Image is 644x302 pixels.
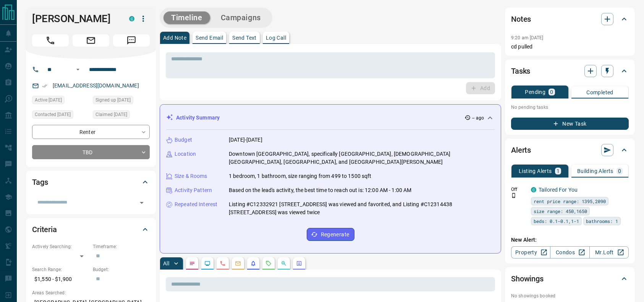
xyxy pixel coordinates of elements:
div: Sun Aug 10 2025 [93,110,150,121]
button: New Task [511,118,629,130]
p: Listing Alerts [519,168,552,174]
span: Contacted [DATE] [35,111,71,118]
p: Off [511,186,526,193]
div: Activity Summary-- ago [166,111,495,125]
p: Actively Searching: [32,243,89,250]
button: Open [136,197,147,208]
div: Notes [511,10,629,28]
p: Completed [586,90,613,95]
span: Email [73,34,109,47]
div: Sun Aug 10 2025 [32,96,89,107]
svg: Agent Actions [296,260,302,266]
p: Activity Summary [176,114,220,122]
div: Tasks [511,62,629,80]
span: bathrooms: 1 [586,217,618,225]
p: 0 [550,89,553,95]
p: Timeframe: [93,243,150,250]
p: No pending tasks [511,102,629,113]
div: Criteria [32,220,150,239]
svg: Lead Browsing Activity [204,260,210,266]
p: -- ago [472,115,484,121]
p: Add Note [163,35,186,40]
p: Log Call [266,35,286,40]
p: Based on the lead's activity, the best time to reach out is: 12:00 AM - 1:00 AM [229,186,411,194]
p: All [163,261,169,266]
div: Tags [32,173,150,191]
button: Open [73,65,83,74]
a: Condos [550,246,589,258]
p: Search Range: [32,266,89,273]
a: Mr.Loft [589,246,629,258]
h2: Tasks [511,65,530,77]
a: [EMAIL_ADDRESS][DOMAIN_NAME] [53,82,139,89]
p: 1 bedroom, 1 bathroom, size ranging from 499 to 1500 sqft [229,172,372,180]
span: Active [DATE] [35,96,62,104]
span: Call [32,34,69,47]
svg: Listing Alerts [250,260,256,266]
span: Message [113,34,150,47]
h2: Tags [32,176,48,188]
p: Areas Searched: [32,289,150,296]
div: condos.ca [531,187,536,192]
p: [DATE]-[DATE] [229,136,262,144]
p: New Alert: [511,236,629,244]
p: cd pulled [511,43,629,51]
p: Listing #C12332921 [STREET_ADDRESS] was viewed and favorited, and Listing #C12314438 [STREET_ADDR... [229,200,495,216]
span: size range: 450,1650 [534,207,587,215]
a: Property [511,246,550,258]
div: TBD [32,145,150,159]
p: Send Email [196,35,223,40]
div: Sun Aug 10 2025 [32,110,89,121]
p: Pending [525,89,545,95]
span: rent price range: 1395,2090 [534,197,606,205]
p: Downtown [GEOGRAPHIC_DATA], specifically [GEOGRAPHIC_DATA], [DEMOGRAPHIC_DATA][GEOGRAPHIC_DATA], ... [229,150,495,166]
svg: Email Verified [42,83,47,89]
div: Showings [511,270,629,288]
p: Repeated Interest [175,200,217,208]
p: Budget [175,136,192,144]
a: Tailored For You [539,187,578,193]
svg: Calls [220,260,226,266]
svg: Emails [235,260,241,266]
span: Claimed [DATE] [95,111,127,118]
h2: Showings [511,273,544,285]
h2: Criteria [32,223,57,236]
svg: Opportunities [281,260,287,266]
p: 1 [557,168,560,174]
button: Timeline [163,11,210,24]
svg: Requests [265,260,272,266]
div: condos.ca [129,16,134,21]
h2: Notes [511,13,531,25]
p: 0 [618,168,621,174]
span: Signed up [DATE] [95,96,131,104]
p: Building Alerts [577,168,613,174]
svg: Push Notification Only [511,193,516,198]
div: Alerts [511,141,629,159]
h2: Alerts [511,144,531,156]
button: Regenerate [307,228,354,241]
p: Budget: [93,266,150,273]
svg: Notes [189,260,195,266]
p: Send Text [232,35,257,40]
p: Size & Rooms [175,172,207,180]
button: Campaigns [213,11,269,24]
p: No showings booked [511,292,629,299]
p: 9:20 am [DATE] [511,35,544,40]
div: Sun Aug 10 2025 [93,96,150,107]
span: beds: 0.1-0.1,1-1 [534,217,579,225]
p: $1,550 - $1,900 [32,273,89,286]
p: Location [175,150,196,158]
h1: [PERSON_NAME] [32,13,118,25]
div: Renter [32,125,150,139]
p: Activity Pattern [175,186,212,194]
